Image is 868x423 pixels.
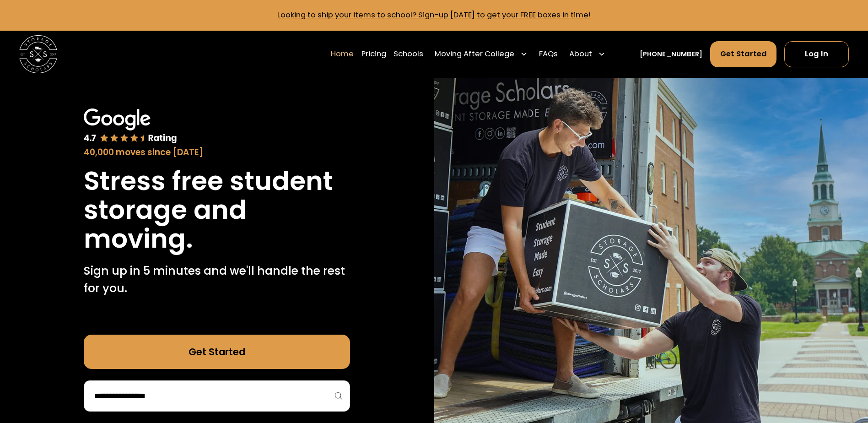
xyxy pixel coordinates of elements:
[19,35,57,73] img: Storage Scholars main logo
[566,41,609,67] div: About
[431,41,532,67] div: Moving After College
[640,49,702,60] a: [PHONE_NUMBER]
[361,41,386,67] a: Pricing
[394,41,423,67] a: Schools
[539,41,558,67] a: FAQs
[331,41,354,67] a: Home
[84,167,350,253] h1: Stress free student storage and moving.
[84,146,350,159] div: 40,000 moves since [DATE]
[84,335,350,369] a: Get Started
[435,49,514,60] div: Moving After College
[277,10,591,20] a: Looking to ship your items to school? Sign-up [DATE] to get your FREE boxes in time!
[19,35,57,73] a: home
[569,49,592,60] div: About
[710,41,777,67] a: Get Started
[84,262,350,297] p: Sign up in 5 minutes and we'll handle the rest for you.
[84,108,177,144] img: Google 4.7 star rating
[784,41,849,67] a: Log In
